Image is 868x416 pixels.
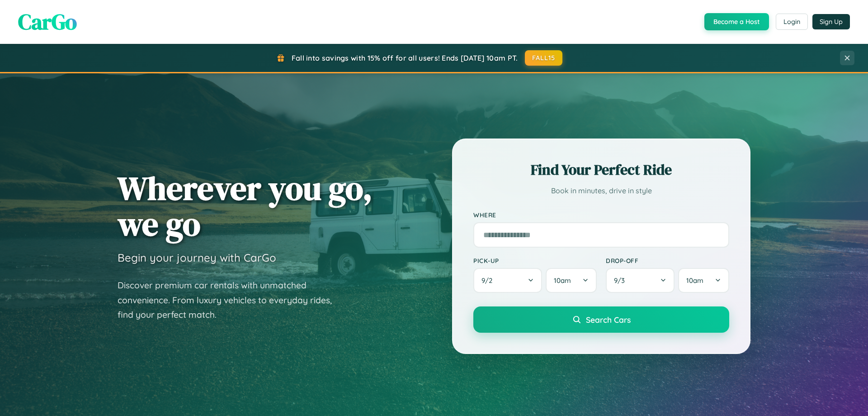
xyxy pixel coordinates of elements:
[606,268,675,293] button: 9/3
[473,268,542,293] button: 9/2
[118,278,344,322] p: Discover premium car rentals with unmatched convenience. From luxury vehicles to everyday rides, ...
[473,184,729,197] p: Book in minutes, drive in style
[554,276,571,285] span: 10am
[473,306,729,333] button: Search Cars
[118,251,276,264] h3: Begin your journey with CarGo
[704,13,769,30] button: Become a Host
[18,7,77,37] span: CarGo
[812,14,850,29] button: Sign Up
[614,276,629,285] span: 9 / 3
[473,257,597,264] label: Pick-up
[473,160,729,180] h2: Find Your Perfect Ride
[546,268,597,293] button: 10am
[481,276,497,285] span: 9 / 2
[292,53,518,62] span: Fall into savings with 15% off for all users! Ends [DATE] 10am PT.
[776,14,808,30] button: Login
[525,50,563,66] button: FALL15
[586,315,631,325] span: Search Cars
[686,276,703,285] span: 10am
[473,211,729,219] label: Where
[606,257,729,264] label: Drop-off
[118,170,373,242] h1: Wherever you go, we go
[678,268,729,293] button: 10am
